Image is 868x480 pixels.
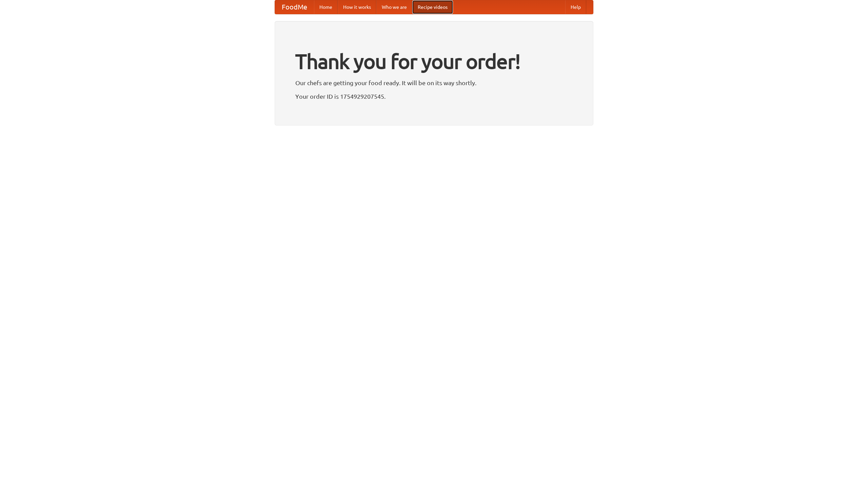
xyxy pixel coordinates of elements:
p: Our chefs are getting your food ready. It will be on its way shortly. [295,78,573,88]
a: Who we are [376,0,412,14]
a: Recipe videos [412,0,453,14]
h1: Thank you for your order! [295,45,573,78]
a: Help [565,0,586,14]
a: Home [314,0,338,14]
a: FoodMe [275,0,314,14]
a: How it works [338,0,376,14]
p: Your order ID is 1754929207545. [295,91,573,101]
